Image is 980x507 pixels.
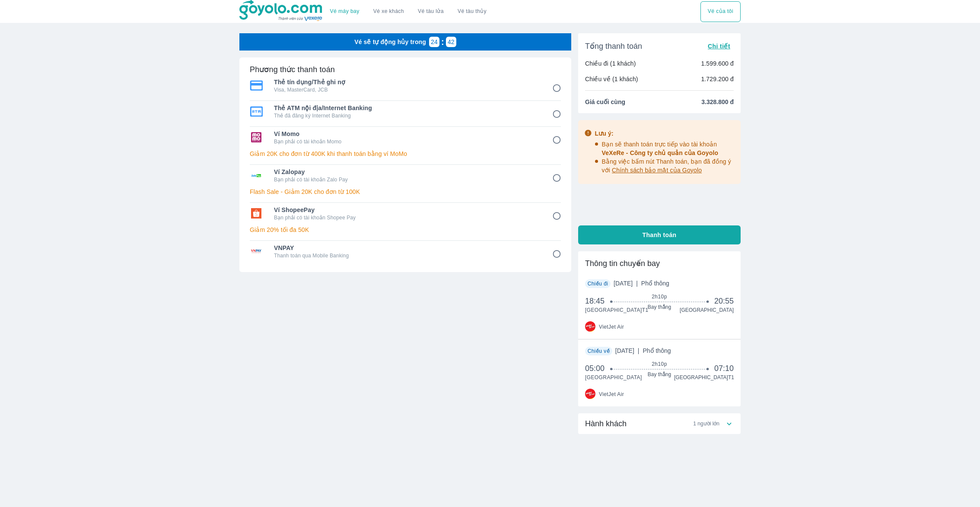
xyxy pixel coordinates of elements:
[330,8,360,15] a: Vé máy bay
[599,323,624,330] span: VietJet Air
[612,361,707,368] span: 2h10p
[250,127,561,148] div: Ví MomoVí MomoBạn phải có tài khoản Momo
[588,348,610,354] span: Chiều về
[643,231,677,239] span: Thanh toán
[250,75,561,96] div: Thẻ tín dụng/Thẻ ghi nợThẻ tín dụng/Thẻ ghi nợVisa, MasterCard, JCB
[250,225,561,234] p: Giảm 20% tối đa 50K
[585,258,734,269] div: Thông tin chuyến bay
[701,98,734,106] span: 3.328.800 đ
[274,252,540,259] p: Thanh toán qua Mobile Banking
[274,78,540,86] span: Thẻ tín dụng/Thẻ ghi nợ
[578,225,741,244] button: Thanh toán
[439,38,446,46] p: :
[250,165,561,186] div: Ví ZalopayVí ZalopayBạn phải có tài khoản Zalo Pay
[451,1,493,22] button: Vé tàu thủy
[250,203,561,224] div: Ví ShopeePayVí ShopeePayBạn phải có tài khoản Shopee Pay
[274,244,540,252] span: VNPAY
[643,347,671,354] span: Phổ thông
[636,280,638,287] span: |
[274,104,540,112] span: Thẻ ATM nội địa/Internet Banking
[674,374,734,381] span: [GEOGRAPHIC_DATA] T1
[250,246,263,257] img: VNPAY
[250,170,263,181] img: Ví Zalopay
[602,157,735,174] p: Bằng việc bấm nút Thanh toán, bạn đã đồng ý với
[578,413,741,434] div: Hành khách1 người lớn
[585,296,612,306] span: 18:45
[431,38,438,46] p: 24
[448,38,455,46] p: 42
[274,86,540,93] p: Visa, MasterCard, JCB
[250,187,561,196] p: Flash Sale - Giảm 20K cho đơn từ 100K
[704,40,734,52] button: Chi tiết
[701,59,734,68] p: 1.599.600 đ
[585,418,627,429] span: Hành khách
[701,75,734,83] p: 1.729.200 đ
[612,167,702,174] span: Chính sách bảo mật của Goyolo
[585,75,638,83] p: Chiều về (1 khách)
[700,1,741,22] button: Vé của tôi
[708,43,730,50] span: Chi tiết
[615,346,671,355] span: [DATE]
[250,64,335,75] h6: Phương thức thanh toán
[250,132,263,143] img: Ví Momo
[323,1,493,22] div: choose transportation mode
[638,347,640,354] span: |
[274,214,540,221] p: Bạn phải có tài khoản Shopee Pay
[411,1,451,22] a: Vé tàu lửa
[714,363,734,374] span: 07:10
[641,280,669,287] span: Phổ thông
[602,141,719,156] span: Bạn sẽ thanh toán trực tiếp vào tài khoản
[274,206,540,214] span: Ví ShopeePay
[274,130,540,138] span: Ví Momo
[612,371,707,378] span: Bay thẳng
[602,149,719,156] span: VeXeRe - Công ty chủ quản của Goyolo
[274,176,540,183] p: Bạn phải có tài khoản Zalo Pay
[588,281,608,287] span: Chiều đi
[250,80,263,91] img: Thẻ tín dụng/Thẻ ghi nợ
[274,168,540,176] span: Ví Zalopay
[714,296,734,306] span: 20:55
[585,41,642,51] span: Tổng thanh toán
[595,129,735,138] div: Lưu ý:
[700,1,741,22] div: choose transportation mode
[614,279,669,288] span: [DATE]
[250,106,263,117] img: Thẻ ATM nội địa/Internet Banking
[585,363,612,374] span: 05:00
[693,420,719,427] span: 1 người lớn
[612,304,707,311] span: Bay thẳng
[274,138,540,145] p: Bạn phải có tài khoản Momo
[274,112,540,119] p: Thẻ đã đăng ký Internet Banking
[250,241,561,262] div: VNPAYVNPAYThanh toán qua Mobile Banking
[250,101,561,122] div: Thẻ ATM nội địa/Internet BankingThẻ ATM nội địa/Internet BankingThẻ đã đăng ký Internet Banking
[373,8,404,15] a: Vé xe khách
[250,149,561,158] p: Giảm 20K cho đơn từ 400K khi thanh toán bằng ví MoMo
[599,391,624,398] span: VietJet Air
[354,38,426,46] p: Vé sẽ tự động hủy trong
[612,293,707,300] span: 2h10p
[585,98,625,106] span: Giá cuối cùng
[585,59,636,68] p: Chiều đi (1 khách)
[250,208,263,219] img: Ví ShopeePay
